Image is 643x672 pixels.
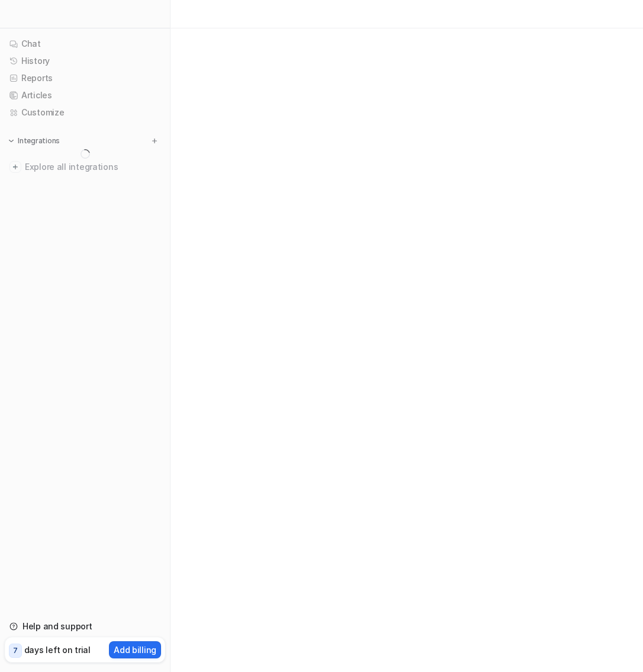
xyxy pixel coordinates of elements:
[5,135,63,147] button: Integrations
[9,161,21,173] img: explore all integrations
[7,137,15,145] img: expand menu
[5,104,165,121] a: Customize
[5,53,165,69] a: History
[18,136,60,146] p: Integrations
[150,137,159,145] img: menu_add.svg
[25,157,160,176] span: Explore all integrations
[5,70,165,86] a: Reports
[114,644,156,656] p: Add billing
[5,87,165,104] a: Articles
[24,644,91,656] p: days left on trial
[109,641,161,658] button: Add billing
[13,645,18,656] p: 7
[5,618,165,635] a: Help and support
[5,159,165,175] a: Explore all integrations
[5,36,165,52] a: Chat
